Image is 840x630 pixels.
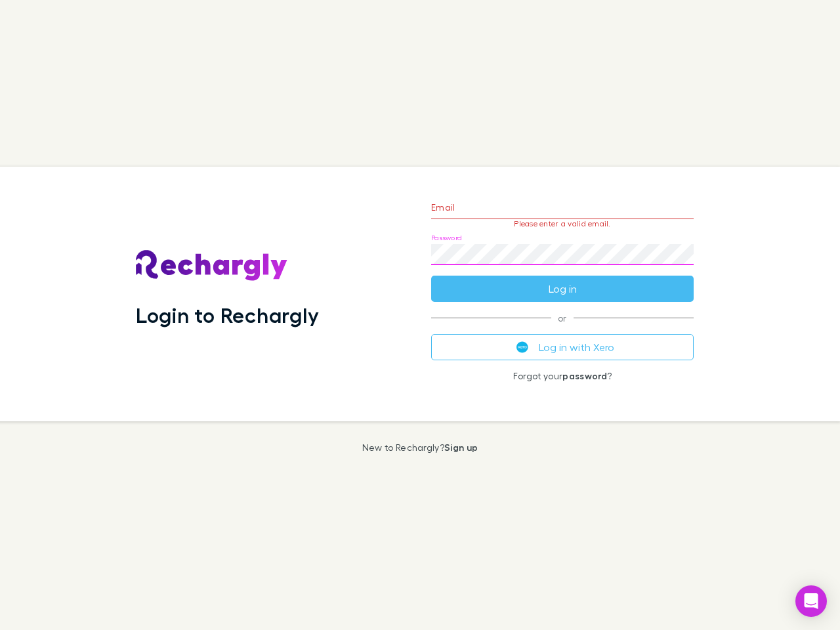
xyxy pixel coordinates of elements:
[136,303,319,327] h1: Login to Rechargly
[562,370,607,381] a: password
[431,371,694,381] p: Forgot your ?
[431,219,694,228] p: Please enter a valid email.
[431,233,462,243] label: Password
[431,318,694,318] span: or
[362,442,478,453] p: New to Rechargly?
[136,250,288,282] img: Rechargly's Logo
[795,585,827,617] div: Open Intercom Messenger
[444,442,478,453] a: Sign up
[431,276,694,302] button: Log in
[516,341,528,353] img: Xero's logo
[431,334,694,360] button: Log in with Xero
